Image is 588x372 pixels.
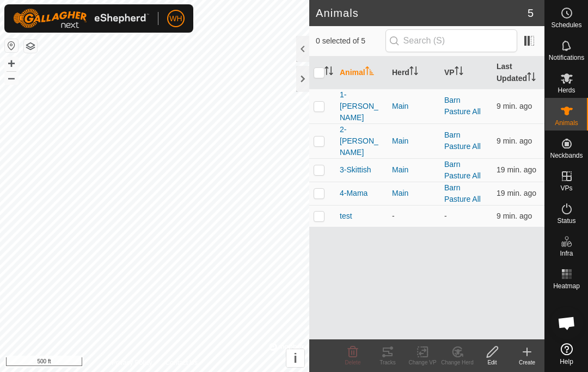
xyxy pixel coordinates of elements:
[409,68,418,77] p-sorticon: Activate to sort
[5,57,18,70] button: +
[528,5,534,21] span: 5
[497,212,532,220] span: Sep 9, 2025 at 9:21 AM
[555,120,578,126] span: Animals
[5,39,18,52] button: Reset Map
[497,137,532,145] span: Sep 9, 2025 at 9:21 AM
[560,250,573,257] span: Infra
[510,358,544,367] div: Create
[440,358,475,367] div: Change Herd
[497,189,536,197] span: Sep 9, 2025 at 9:11 AM
[324,68,333,77] p-sorticon: Activate to sort
[444,131,481,151] a: Barn Pasture All
[558,87,575,94] span: Herds
[5,71,18,84] button: –
[385,29,517,52] input: Search (S)
[405,358,440,367] div: Change VP
[316,35,385,47] span: 0 selected of 5
[169,13,182,24] span: WH
[444,96,481,116] a: Barn Pasture All
[345,359,361,365] span: Delete
[551,22,581,28] span: Schedules
[286,349,304,367] button: i
[340,210,352,222] span: test
[340,188,367,199] span: 4-Mama
[166,358,198,368] a: Contact Us
[340,124,383,158] span: 2-[PERSON_NAME]
[13,9,149,28] img: Gallagher Logo
[392,101,436,112] div: Main
[527,74,536,83] p-sorticon: Activate to sort
[497,165,536,174] span: Sep 9, 2025 at 9:11 AM
[560,358,573,365] span: Help
[293,351,297,365] span: i
[335,57,388,89] th: Animal
[392,135,436,147] div: Main
[557,218,575,224] span: Status
[444,212,447,220] app-display-virtual-paddock-transition: -
[365,68,374,77] p-sorticon: Activate to sort
[388,57,440,89] th: Herd
[444,183,481,203] a: Barn Pasture All
[549,54,584,61] span: Notifications
[492,57,544,89] th: Last Updated
[392,164,436,176] div: Main
[475,358,510,367] div: Edit
[553,283,580,289] span: Heatmap
[497,102,532,110] span: Sep 9, 2025 at 9:21 AM
[24,40,37,53] button: Map Layers
[370,358,405,367] div: Tracks
[340,164,371,176] span: 3-Skittish
[392,188,436,199] div: Main
[455,68,463,77] p-sorticon: Activate to sort
[112,358,152,368] a: Privacy Policy
[545,339,588,369] a: Help
[550,152,583,159] span: Neckbands
[392,210,436,222] div: -
[316,7,528,20] h2: Animals
[444,160,481,180] a: Barn Pasture All
[550,307,583,339] div: Open chat
[560,185,572,191] span: VPs
[440,57,492,89] th: VP
[340,89,383,123] span: 1-[PERSON_NAME]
